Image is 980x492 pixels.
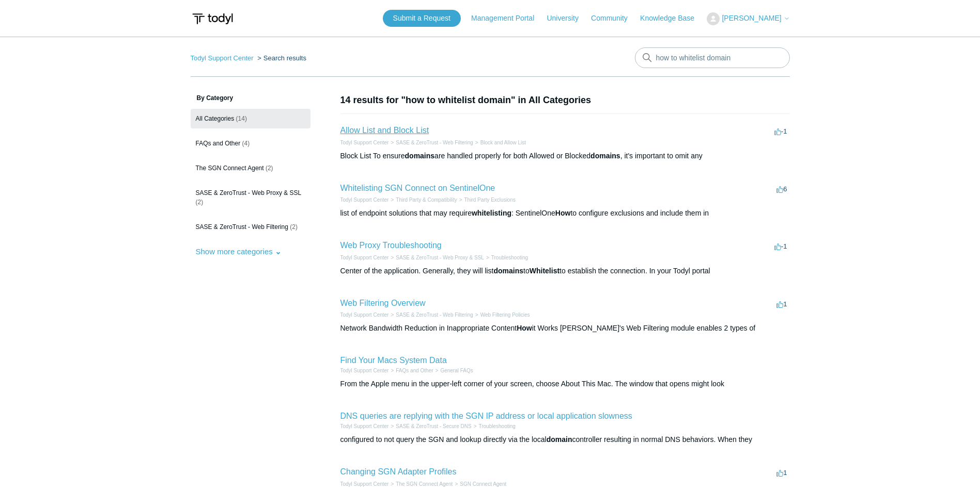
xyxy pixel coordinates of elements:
div: From the Apple menu in the upper-left corner of your screen, choose About This Mac. The window th... [340,379,790,389]
a: University [547,13,588,24]
a: Todyl Support Center [340,255,389,260]
div: Network Bandwidth Reduction in Inappropriate Content it Works [PERSON_NAME]'s Web Filtering modul... [340,323,790,334]
span: [PERSON_NAME] [722,14,781,22]
li: Third Party Exclusions [457,196,516,204]
li: Todyl Support Center [340,196,389,204]
a: Todyl Support Center [191,54,254,62]
a: Submit a Request [383,10,461,27]
li: SGN Connect Agent [453,480,506,488]
li: The SGN Connect Agent [388,480,453,488]
li: Web Filtering Policies [473,311,530,319]
li: Todyl Support Center [340,139,389,146]
li: Search results [255,54,306,62]
a: Todyl Support Center [340,140,389,145]
div: Block List To ensure are handled properly for both Allowed or Blocked , it's important to omit any [340,151,790,161]
a: Changing SGN Adapter Profiles [340,467,457,476]
span: (4) [242,140,250,147]
a: SASE & ZeroTrust - Web Filtering [396,140,473,145]
a: SASE & ZeroTrust - Web Proxy & SSL (2) [191,183,310,212]
span: SASE & ZeroTrust - Web Filtering [196,223,288,231]
a: Management Portal [471,13,545,24]
h1: 14 results for "how to whitelist domain" in All Categories [340,93,790,107]
a: Community [591,13,638,24]
li: Todyl Support Center [340,422,389,430]
a: SGN Connect Agent [460,481,506,487]
li: Todyl Support Center [340,311,389,319]
em: How [517,324,532,332]
a: SASE & ZeroTrust - Web Filtering (2) [191,217,310,237]
a: Web Filtering Overview [340,299,426,307]
span: 1 [776,300,787,308]
li: Todyl Support Center [340,367,389,374]
li: Todyl Support Center [340,480,389,488]
em: Whitelist [530,267,559,275]
a: Todyl Support Center [340,312,389,318]
a: Third Party Exclusions [464,197,516,203]
div: list of endpoint solutions that may require : SentinelOne to configure exclusions and include the... [340,208,790,219]
input: Search [635,47,790,68]
a: Todyl Support Center [340,197,389,203]
span: -1 [774,242,787,250]
li: SASE & ZeroTrust - Web Proxy & SSL [388,254,484,261]
a: Allow List and Block List [340,126,429,135]
a: Block and Allow List [480,140,526,145]
a: Todyl Support Center [340,368,389,373]
li: General FAQs [433,367,473,374]
a: Troubleshooting [478,423,515,429]
span: -1 [774,127,787,135]
li: Block and Allow List [473,139,526,146]
div: configured to not query the SGN and lookup directly via the local controller resulting in normal ... [340,434,790,445]
div: Center of the application. Generally, they will list to to establish the connection. In your Tody... [340,266,790,276]
span: 1 [776,469,787,477]
a: Troubleshooting [491,255,528,260]
span: The SGN Connect Agent [196,165,264,172]
span: (2) [290,223,298,231]
a: FAQs and Other [396,368,433,373]
a: The SGN Connect Agent (2) [191,158,310,178]
a: Todyl Support Center [340,481,389,487]
a: SASE & ZeroTrust - Secure DNS [396,423,471,429]
a: Find Your Macs System Data [340,356,447,365]
a: FAQs and Other (4) [191,134,310,153]
em: How [555,209,571,217]
em: whitelisting [472,209,511,217]
span: All Categories [196,115,235,122]
span: 6 [776,185,787,193]
a: General FAQs [440,368,473,373]
em: domain [547,435,572,444]
span: SASE & ZeroTrust - Web Proxy & SSL [196,189,302,196]
em: domains [590,152,620,160]
a: Third Party & Compatibility [396,197,457,203]
a: All Categories (14) [191,109,310,128]
button: Show more categories [191,242,287,261]
a: The SGN Connect Agent [396,481,453,487]
li: SASE & ZeroTrust - Secure DNS [388,422,471,430]
a: SASE & ZeroTrust - Web Proxy & SSL [396,255,484,260]
a: Web Proxy Troubleshooting [340,241,442,250]
li: Troubleshooting [472,422,516,430]
li: Todyl Support Center [191,54,256,62]
span: FAQs and Other [196,140,241,147]
a: DNS queries are replying with the SGN IP address or local application slowness [340,412,632,420]
li: SASE & ZeroTrust - Web Filtering [388,139,473,146]
img: Todyl Support Center Help Center home page [191,9,235,28]
li: FAQs and Other [388,367,433,374]
a: Knowledge Base [640,13,705,24]
a: SASE & ZeroTrust - Web Filtering [396,312,473,318]
button: [PERSON_NAME] [707,12,789,25]
li: Todyl Support Center [340,254,389,261]
a: Whitelisting SGN Connect on SentinelOne [340,184,495,192]
a: Todyl Support Center [340,423,389,429]
em: domains [494,267,524,275]
a: Web Filtering Policies [480,312,530,318]
span: (2) [266,165,273,172]
h3: By Category [191,93,310,103]
span: (2) [196,199,204,206]
li: Troubleshooting [484,254,528,261]
span: (14) [236,115,247,122]
li: SASE & ZeroTrust - Web Filtering [388,311,473,319]
em: domains [405,152,435,160]
li: Third Party & Compatibility [388,196,457,204]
